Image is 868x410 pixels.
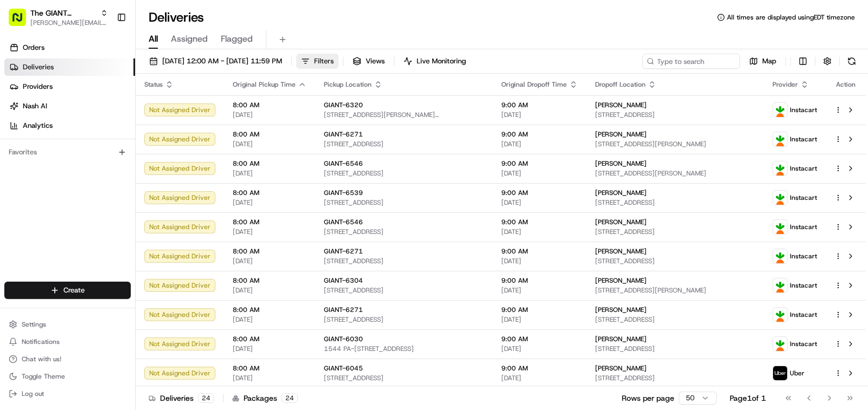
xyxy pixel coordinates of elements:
[22,320,46,329] span: Settings
[501,169,578,178] span: [DATE]
[324,80,372,89] span: Pickup Location
[595,335,647,343] span: [PERSON_NAME]
[595,276,647,285] span: [PERSON_NAME]
[149,32,158,45] span: All
[11,103,30,123] img: 1736555255976-a54dd68f-1ca7-489b-9aae-adbdc363a1c4
[314,56,334,66] span: Filters
[11,43,197,61] p: Welcome 👋
[773,337,787,351] img: profile_instacart_ahold_partner.png
[773,191,787,205] img: profile_instacart_ahold_partner.png
[399,54,471,69] button: Live Monitoring
[730,393,766,404] div: Page 1 of 1
[324,188,363,197] span: GIANT-6539
[30,8,96,18] button: The GIANT Company
[324,276,363,285] span: GIANT-6304
[171,32,208,45] span: Assigned
[595,80,646,89] span: Dropoff Location
[198,393,214,403] div: 24
[30,18,108,27] button: [PERSON_NAME][EMAIL_ADDRESS][DOMAIN_NAME]
[501,315,578,324] span: [DATE]
[233,344,307,353] span: [DATE]
[108,184,131,192] span: Pylon
[4,4,112,30] button: The GIANT Company[PERSON_NAME][EMAIL_ADDRESS][DOMAIN_NAME]
[324,374,484,382] span: [STREET_ADDRESS]
[324,130,363,139] span: GIANT-6271
[233,110,307,119] span: [DATE]
[773,103,787,117] img: profile_instacart_ahold_partner.png
[22,157,83,168] span: Knowledge Base
[501,364,578,373] span: 9:00 AM
[790,281,817,290] span: Instacart
[162,56,282,66] span: [DATE] 12:00 AM - [DATE] 11:59 PM
[790,193,817,202] span: Instacart
[233,227,307,236] span: [DATE]
[23,82,53,92] span: Providers
[834,80,857,89] div: Action
[790,369,805,378] span: Uber
[595,188,647,197] span: [PERSON_NAME]
[773,161,787,175] img: profile_instacart_ahold_partner.png
[790,164,817,173] span: Instacart
[324,315,484,324] span: [STREET_ADDRESS]
[501,344,578,353] span: [DATE]
[324,247,363,256] span: GIANT-6271
[233,198,307,207] span: [DATE]
[22,355,61,363] span: Chat with us!
[348,54,390,69] button: Views
[233,80,296,89] span: Original Pickup Time
[4,97,135,115] a: Nash AI
[790,340,817,348] span: Instacart
[233,286,307,295] span: [DATE]
[324,198,484,207] span: [STREET_ADDRESS]
[221,32,253,45] span: Flagged
[501,101,578,109] span: 9:00 AM
[790,223,817,231] span: Instacart
[324,227,484,236] span: [STREET_ADDRESS]
[595,130,647,139] span: [PERSON_NAME]
[595,110,755,119] span: [STREET_ADDRESS]
[501,159,578,168] span: 9:00 AM
[324,286,484,295] span: [STREET_ADDRESS]
[7,153,87,172] a: 📗Knowledge Base
[501,257,578,265] span: [DATE]
[4,352,131,367] button: Chat with us!
[324,159,363,168] span: GIANT-6546
[233,218,307,226] span: 8:00 AM
[11,158,20,167] div: 📗
[324,101,363,109] span: GIANT-6320
[233,247,307,256] span: 8:00 AM
[501,305,578,314] span: 9:00 AM
[23,121,53,131] span: Analytics
[37,103,178,114] div: Start new chat
[233,130,307,139] span: 8:00 AM
[233,257,307,265] span: [DATE]
[501,188,578,197] span: 9:00 AM
[233,140,307,148] span: [DATE]
[773,132,787,146] img: profile_instacart_ahold_partner.png
[87,153,178,172] a: 💻API Documentation
[773,80,798,89] span: Provider
[595,374,755,382] span: [STREET_ADDRESS]
[595,257,755,265] span: [STREET_ADDRESS]
[595,344,755,353] span: [STREET_ADDRESS]
[501,227,578,236] span: [DATE]
[324,169,484,178] span: [STREET_ADDRESS]
[4,386,131,401] button: Log out
[595,364,647,373] span: [PERSON_NAME]
[324,335,363,343] span: GIANT-6030
[92,158,100,167] div: 💻
[773,366,787,380] img: profile_uber_ahold_partner.png
[233,101,307,109] span: 8:00 AM
[4,334,131,349] button: Notifications
[11,11,33,32] img: Nash
[501,247,578,256] span: 9:00 AM
[233,374,307,382] span: [DATE]
[63,285,85,295] span: Create
[4,39,135,56] a: Orders
[22,337,60,346] span: Notifications
[790,310,817,319] span: Instacart
[103,157,174,168] span: API Documentation
[595,227,755,236] span: [STREET_ADDRESS]
[501,198,578,207] span: [DATE]
[790,252,817,261] span: Instacart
